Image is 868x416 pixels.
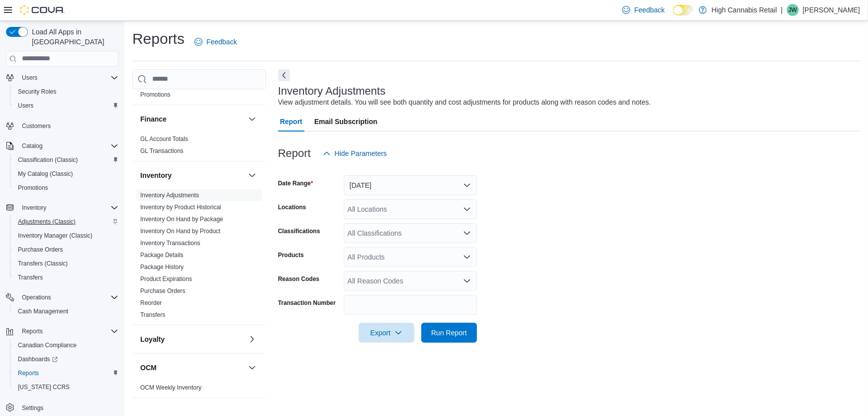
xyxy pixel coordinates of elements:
[10,153,122,167] button: Classification (Classic)
[140,287,186,294] a: Purchase Orders
[18,274,43,281] span: Transfers
[140,114,244,124] button: Finance
[18,156,78,164] span: Classification (Classic)
[10,85,122,99] button: Security Roles
[18,72,118,84] span: Users
[14,86,60,98] a: Security Roles
[14,272,118,283] span: Transfers
[18,140,118,152] span: Catalog
[278,299,336,307] label: Transaction Number
[365,323,408,343] span: Export
[14,230,118,242] span: Inventory Manager (Classic)
[140,135,188,143] span: GL Account Totals
[14,258,72,270] a: Transfers (Classic)
[20,5,65,15] img: Cova
[140,363,244,373] button: OCM
[140,170,244,180] button: Inventory
[673,5,694,15] input: Dark Mode
[140,263,184,271] span: Package History
[278,85,386,97] h3: Inventory Adjustments
[278,251,304,259] label: Products
[18,120,55,132] a: Customers
[140,203,221,211] span: Inventory by Product Historical
[14,100,118,112] span: Users
[140,311,165,319] span: Transfers
[140,251,184,259] span: Package Details
[14,353,62,365] a: Dashboards
[140,91,171,98] a: Promotions
[2,290,122,304] button: Operations
[14,381,118,393] span: Washington CCRS
[140,227,220,235] span: Inventory On Hand by Product
[18,218,76,226] span: Adjustments (Classic)
[22,122,51,130] span: Customers
[140,363,157,373] h3: OCM
[2,139,122,153] button: Catalog
[246,113,258,125] button: Finance
[2,324,122,338] button: Reports
[14,216,118,228] span: Adjustments (Classic)
[18,140,46,152] button: Catalog
[344,175,477,195] button: [DATE]
[140,334,165,344] h3: Loyalty
[781,4,783,16] p: |
[278,179,313,187] label: Date Range
[10,257,122,271] button: Transfers (Classic)
[18,383,70,391] span: [US_STATE] CCRS
[18,88,56,96] span: Security Roles
[18,102,33,110] span: Users
[2,400,122,415] button: Settings
[14,367,118,379] span: Reports
[140,114,167,124] h3: Finance
[14,182,52,194] a: Promotions
[10,215,122,229] button: Adjustments (Classic)
[10,352,122,366] a: Dashboards
[18,184,48,192] span: Promotions
[2,201,122,215] button: Inventory
[140,240,200,247] a: Inventory Transactions
[2,71,122,85] button: Users
[14,339,118,351] span: Canadian Compliance
[14,100,37,112] a: Users
[140,334,244,344] button: Loyalty
[18,369,39,377] span: Reports
[2,119,122,133] button: Customers
[319,143,391,163] button: Hide Parameters
[14,381,74,393] a: [US_STATE] CCRS
[788,4,797,16] span: JW
[278,227,320,235] label: Classifications
[803,4,860,16] p: [PERSON_NAME]
[18,232,93,240] span: Inventory Manager (Classic)
[18,291,118,303] span: Operations
[278,147,311,159] h3: Report
[28,27,118,47] span: Load All Apps in [GEOGRAPHIC_DATA]
[14,154,118,166] span: Classification (Classic)
[463,229,471,237] button: Open list of options
[140,191,199,199] span: Inventory Adjustments
[14,154,82,166] a: Classification (Classic)
[278,275,319,283] label: Reason Codes
[673,15,674,16] span: Dark Mode
[463,253,471,261] button: Open list of options
[10,229,122,243] button: Inventory Manager (Classic)
[140,239,200,247] span: Inventory Transactions
[18,325,118,337] span: Reports
[140,275,192,283] span: Product Expirations
[14,339,81,351] a: Canadian Compliance
[10,167,122,181] button: My Catalog (Classic)
[140,264,184,271] a: Package History
[22,74,37,82] span: Users
[10,366,122,380] button: Reports
[278,97,651,108] div: View adjustment details. You will see both quantity and cost adjustments for products along with ...
[18,325,47,337] button: Reports
[22,327,43,335] span: Reports
[246,333,258,345] button: Loyalty
[140,276,192,282] a: Product Expirations
[18,291,55,303] button: Operations
[140,384,201,391] a: OCM Weekly Inventory
[14,258,118,270] span: Transfers (Classic)
[18,170,73,178] span: My Catalog (Classic)
[278,203,306,211] label: Locations
[14,367,43,379] a: Reports
[140,287,186,295] span: Purchase Orders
